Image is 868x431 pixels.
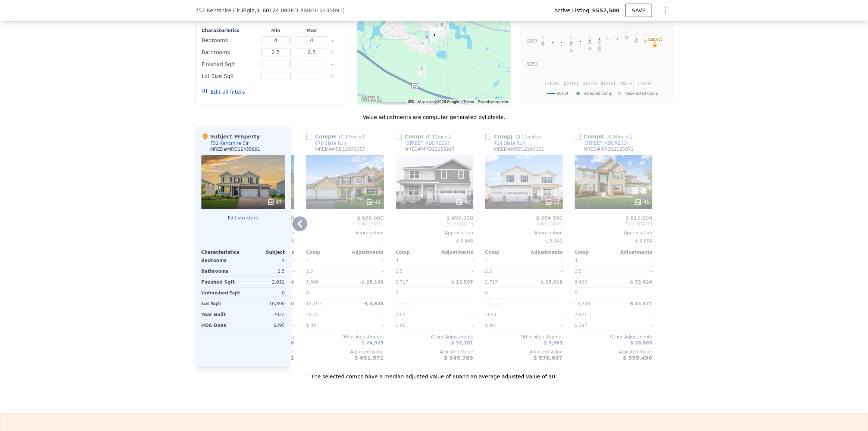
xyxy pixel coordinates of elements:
[202,47,257,57] div: Bathrooms
[575,230,652,236] div: Appreciation
[347,288,384,298] div: -
[396,266,433,277] div: 2.5
[526,299,563,309] div: -
[245,255,285,266] div: 4
[598,41,601,46] text: K
[195,7,241,14] span: 752 Kentshire Cir
[315,140,347,146] div: 679 Slate Run
[295,28,328,34] div: Max
[430,31,439,44] div: 752 Kentshire Cir
[331,51,334,54] button: Clear
[396,349,473,355] div: Adjusted Value
[485,230,563,236] div: Appreciation
[658,3,673,18] button: Show Options
[255,7,279,13] span: , IL 60124
[629,301,652,306] span: -$ 14,571
[202,71,257,81] div: Lot Size Sqft
[575,221,652,227] span: Sold [DATE]
[541,279,563,285] span: $ 15,010
[634,33,637,37] text: C
[306,133,367,140] div: Comp H
[331,75,334,78] button: Clear
[245,266,285,277] div: 2.5
[635,238,652,244] span: $ 5,855
[347,309,384,320] div: -
[584,140,628,146] div: [STREET_ADDRESS]
[306,230,384,236] div: Appreciation
[360,279,384,285] span: -$ 28,106
[609,134,619,140] span: 0.08
[570,35,572,40] text: B
[604,134,636,140] span: ( miles)
[408,100,414,103] button: Keyboard shortcuts
[575,301,590,306] span: 15,246
[455,199,470,206] div: 46
[306,236,384,246] div: -
[557,91,568,96] text: 60124
[446,215,473,221] span: $ 499,990
[201,277,242,287] div: Finished Sqft
[526,288,563,298] div: -
[245,299,285,309] div: 10,890
[431,21,439,34] div: 735 Kentshire Circle
[306,140,347,146] a: 679 Slate Run
[436,288,473,298] div: -
[575,249,614,255] div: Comp
[341,134,351,140] span: 0.17
[210,140,249,146] div: 752 Kentshire Cir
[575,279,587,285] span: 3,400
[615,320,652,331] div: -
[575,290,578,296] span: 0
[306,266,344,277] div: 2.5
[201,215,285,221] button: Edit structure
[396,258,399,263] span: 4
[620,81,634,86] text: [DATE]
[306,249,345,255] div: Comp
[419,40,427,53] div: 679 Slate Run
[485,258,488,263] span: 4
[575,258,578,263] span: 4
[347,266,384,277] div: -
[405,146,455,152] div: MRED # MRD12155917
[614,249,652,255] div: Adjustments
[306,279,319,285] span: 3,300
[629,279,652,285] span: -$ 33,624
[485,133,544,140] div: Comp J
[405,140,449,146] div: [STREET_ADDRESS]
[584,91,612,96] text: Selected Comp
[436,299,473,309] div: -
[485,323,495,328] span: $ 96
[359,95,384,104] a: Open this area in Google Maps (opens a new window)
[267,199,282,206] div: 67
[283,7,298,13] span: MRED
[485,309,523,320] div: 2023
[202,88,245,96] button: Edit all filters
[536,215,563,221] span: $ 564,990
[315,146,366,152] div: MRED # MRD12379057
[396,290,399,296] span: 0
[541,35,544,40] text: A
[306,301,322,306] span: 12,197
[306,349,384,355] div: Adjusted Value
[485,290,488,296] span: 0
[201,266,242,277] div: Bathrooms
[648,37,662,41] text: Subject
[432,22,441,35] div: 724 Slate Run
[201,320,242,331] div: HOA Dues
[575,349,652,355] div: Adjusted Value
[615,255,652,266] div: -
[526,309,563,320] div: -
[245,288,285,298] div: 0
[524,249,563,255] div: Adjustments
[347,320,384,331] div: -
[259,28,292,34] div: Min
[456,238,473,244] span: $ 6,443
[544,238,563,244] span: -$ 5,941
[396,140,449,146] a: [STREET_ADDRESS]
[444,355,473,361] span: $ 545,769
[644,32,647,37] text: H
[584,146,634,152] div: MRED # MRD12185072
[201,133,260,140] div: Subject Property
[524,8,668,101] svg: A chart.
[306,309,344,320] div: 2012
